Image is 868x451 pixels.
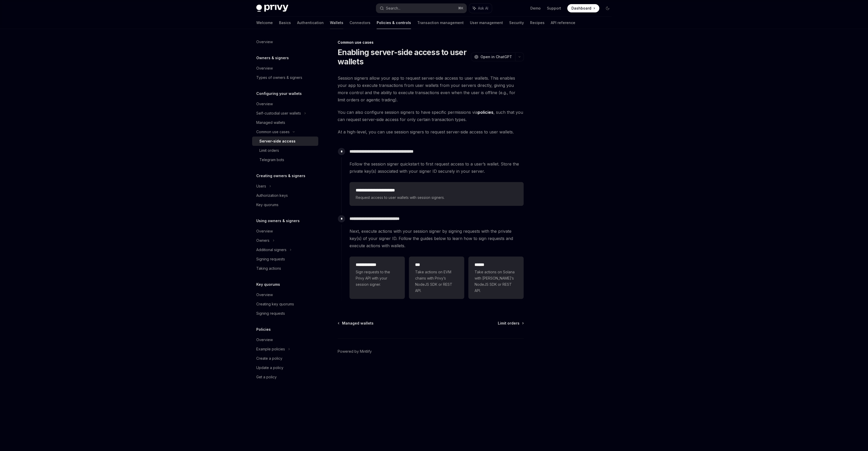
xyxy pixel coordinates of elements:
h5: Owners & signers [256,55,289,61]
div: Overview [256,39,273,45]
span: Request access to user wallets with session signers. [356,194,517,201]
span: Managed wallets [342,321,374,326]
a: Signing requests [252,254,318,264]
span: Take actions on Solana with [PERSON_NAME]’s NodeJS SDK or REST API. [475,269,517,294]
div: Overview [256,337,273,343]
div: Users [256,183,266,189]
div: Limit orders [259,147,279,154]
h5: Creating owners & signers [256,173,305,179]
a: Creating key quorums [252,299,318,309]
div: Types of owners & signers [256,74,302,81]
a: Security [509,17,524,29]
a: API reference [551,17,575,29]
a: Policies & controls [377,17,411,29]
h1: Enabling server-side access to user wallets [338,48,469,66]
div: Common use cases [256,129,290,135]
a: Overview [252,290,318,299]
a: Authorization keys [252,191,318,200]
a: **** **** ***Sign requests to the Privy API with your session signer. [350,257,405,299]
a: Overview [252,99,318,109]
a: Transaction management [417,17,464,29]
a: Overview [252,227,318,236]
div: Get a policy [256,374,277,380]
a: Taking actions [252,264,318,273]
button: Search...⌘K [376,4,467,13]
a: Overview [252,64,318,73]
h5: Policies [256,326,271,333]
a: Key quorums [252,200,318,209]
div: Taking actions [256,265,281,272]
span: Follow the session signer quickstart to first request access to a user’s wallet. Store the privat... [350,160,524,175]
div: Overview [256,292,273,298]
a: Connectors [350,17,370,29]
div: Authorization keys [256,192,288,199]
span: Next, execute actions with your session signer by signing requests with the private key(s) of you... [350,228,524,249]
a: Recipes [530,17,545,29]
div: Key quorums [256,202,278,208]
div: Overview [256,228,273,234]
span: Take actions on EVM chains with Privy’s NodeJS SDK or REST API. [415,269,458,294]
a: **** *Take actions on Solana with [PERSON_NAME]’s NodeJS SDK or REST API. [468,257,524,299]
a: Welcome [256,17,273,29]
a: Get a policy [252,372,318,382]
a: Powered by Mintlify [338,349,372,354]
div: Creating key quorums [256,301,294,307]
div: Overview [256,101,273,107]
div: Server-side access [259,138,296,144]
span: Open in ChatGPT [481,54,512,59]
span: You can also configure session signers to have specific permissions via , such that you can reque... [338,109,524,123]
span: Sign requests to the Privy API with your session signer. [356,269,399,288]
a: Dashboard [567,4,599,12]
h5: Configuring your wallets [256,91,302,97]
div: Common use cases [338,40,524,45]
div: Self-custodial user wallets [256,110,301,116]
div: Example policies [256,346,285,352]
h5: Using owners & signers [256,218,300,224]
span: ⌘ K [458,6,463,10]
div: Owners [256,237,269,244]
button: Toggle dark mode [603,4,612,12]
a: Update a policy [252,363,318,372]
img: dark logo [256,5,288,12]
a: Authentication [297,17,324,29]
button: Ask AI [469,4,492,13]
div: Signing requests [256,256,285,262]
div: Telegram bots [259,157,284,163]
a: Limit orders [252,146,318,155]
a: Basics [279,17,291,29]
h5: Key quorums [256,281,280,288]
div: Create a policy [256,355,282,362]
div: Search... [386,5,400,11]
a: policies [478,110,493,115]
div: Overview [256,65,273,71]
span: Dashboard [571,6,591,11]
a: Signing requests [252,309,318,318]
a: Managed wallets [338,321,374,326]
a: Telegram bots [252,155,318,164]
a: Managed wallets [252,118,318,127]
a: Support [547,6,561,11]
span: Session signers allow your app to request server-side access to user wallets. This enables your a... [338,74,524,103]
a: Create a policy [252,354,318,363]
div: Managed wallets [256,119,285,126]
span: At a high-level, you can use session signers to request server-side access to user wallets. [338,128,524,136]
a: Server-side access [252,137,318,146]
a: User management [470,17,503,29]
a: Overview [252,335,318,344]
div: Additional signers [256,247,286,253]
span: Limit orders [498,321,520,326]
a: Demo [530,6,541,11]
a: Wallets [330,17,343,29]
a: Types of owners & signers [252,73,318,82]
div: Update a policy [256,365,283,371]
a: ***Take actions on EVM chains with Privy’s NodeJS SDK or REST API. [409,257,464,299]
a: Overview [252,37,318,47]
span: Ask AI [478,6,488,11]
button: Open in ChatGPT [471,52,515,61]
a: Limit orders [498,321,523,326]
div: Signing requests [256,310,285,317]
